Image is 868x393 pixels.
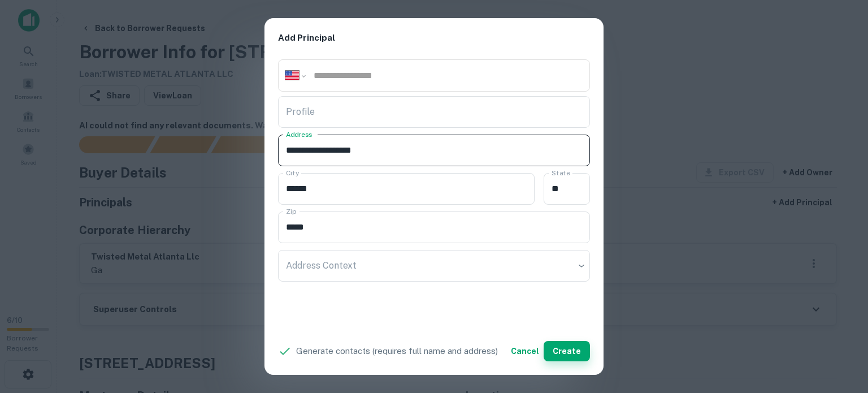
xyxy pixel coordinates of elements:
h2: Add Principal [264,18,604,58]
label: City [286,168,299,178]
iframe: Chat Widget [811,303,868,357]
label: Zip [286,206,296,216]
label: State [552,168,570,178]
button: Create [544,341,590,361]
p: Generate contacts (requires full name and address) [296,344,498,358]
div: ​ [278,250,590,282]
button: Cancel [506,341,544,361]
label: Address [286,129,312,139]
